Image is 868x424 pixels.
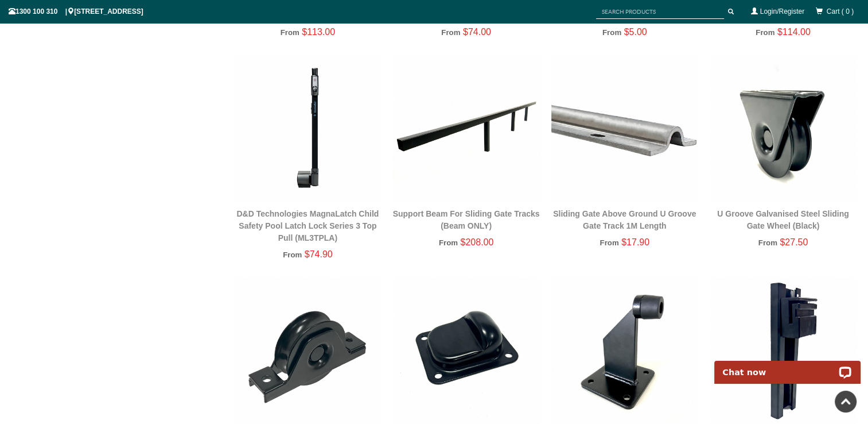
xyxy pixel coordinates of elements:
img: D&D Technologies MagnaLatch Child Safety Pool Latch Lock Series 3 Top Pull (ML3TPLA) - Gate Wareh... [234,54,381,201]
a: D&D Technologies MagnaLatch Child Safety Pool Latch Lock Series 3 Top Pull (ML3TPLA) [236,209,379,242]
img: U Groove Galvanised Steel Sliding Gate Wheel (Black) - Gate Warehouse [710,54,857,201]
img: Sliding Gate Above Ground U Groove Gate Track 1M Length - Gate Warehouse [551,54,698,201]
span: $74.90 [305,249,333,259]
iframe: LiveChat chat widget [707,348,868,384]
span: $74.00 [463,27,491,37]
a: U Groove Galvanised Steel Sliding Gate Wheel (Black) [717,209,849,230]
img: Support Beam For Sliding Gate Tracks (Beam ONLY) - Gate Warehouse [392,54,539,201]
input: SEARCH PRODUCTS [596,5,724,19]
span: $17.90 [621,237,649,247]
a: Login/Register [760,7,804,16]
a: Support Beam For Sliding Gate Tracks (Beam ONLY) [393,209,540,230]
span: From [441,28,460,37]
span: From [283,250,302,259]
span: From [756,28,774,37]
img: Gate Stopper for Dual Swing Gates / Bolt Down Centre Stop - Gate Warehouse [392,277,539,424]
img: Gate Stopper with Bolt Down Base Plate for Sliding / Swing Gate (Black) - Gate Warehouse [551,277,698,424]
img: Sliding Block and Holder Kit for Sliding Gate Guide System (Nylon Block and Aluminium C Channel )... [710,277,857,424]
span: Cart ( 0 ) [827,7,854,16]
a: Sliding Gate Above Ground U Groove Gate Track 1M Length [553,209,696,230]
span: $5.00 [624,27,647,37]
span: $27.50 [780,237,808,247]
span: 1300 100 310 | [STREET_ADDRESS] [9,7,143,16]
span: From [600,238,618,247]
span: From [602,28,621,37]
span: $208.00 [460,237,493,247]
span: From [281,28,299,37]
span: From [439,238,458,247]
span: From [758,238,777,247]
span: $114.00 [777,27,811,37]
span: $113.00 [302,27,335,37]
img: U Groove Galvanized Steel Sliding Gate Wheel (Semi-concealed for Low Profile Recess Mounting) - B... [234,277,381,424]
